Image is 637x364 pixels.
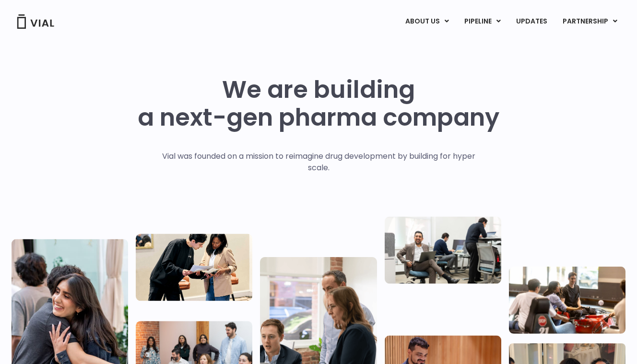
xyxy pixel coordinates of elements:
p: Vial was founded on a mission to reimagine drug development by building for hyper scale. [152,151,485,174]
img: Group of people playing whirlyball [509,266,625,333]
a: ABOUT USMenu Toggle [398,13,456,30]
a: UPDATES [508,13,554,30]
h1: We are building a next-gen pharma company [138,76,499,131]
img: Vial Logo [16,14,55,29]
img: Two people looking at a paper talking. [136,234,252,301]
a: PIPELINEMenu Toggle [457,13,508,30]
a: PARTNERSHIPMenu Toggle [555,13,625,30]
img: Three people working in an office [385,216,501,283]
